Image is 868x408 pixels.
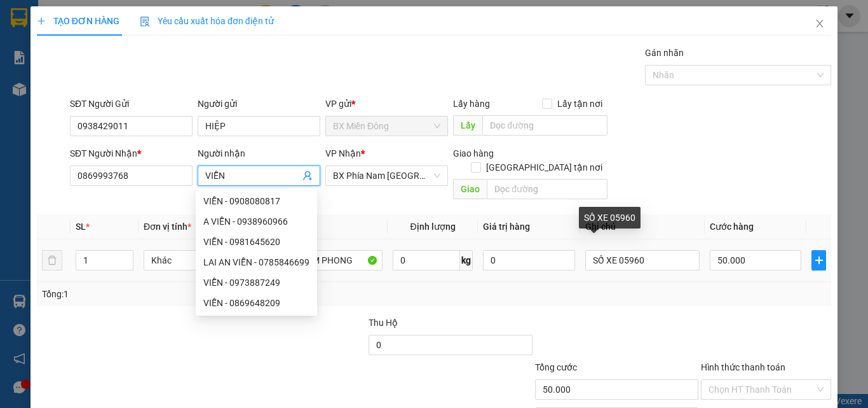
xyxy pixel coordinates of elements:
span: kg [460,250,473,271]
div: Tổng: 1 [42,287,336,301]
div: VIỄN - 0869648209 [196,293,317,313]
div: VIỄN - 0869648209 [203,296,309,310]
span: Yêu cầu xuất hóa đơn điện tử [140,16,274,26]
span: plus [37,17,46,25]
span: TẠO ĐƠN HÀNG [37,16,119,26]
div: VIỄN - 0981645620 [196,232,317,252]
button: plus [811,250,826,271]
span: Định lượng [410,222,455,232]
span: Giao [453,179,487,199]
div: SĐT Người Gửi [70,97,193,111]
div: LAI AN VIỄN - 0785846699 [196,252,317,272]
span: close [815,18,825,29]
div: VIỄN - 0908080817 [196,191,317,211]
span: SL [76,222,86,232]
span: environment [6,71,15,80]
span: VP Nhận [325,148,361,158]
div: A VIỄN - 0938960966 [196,211,317,232]
div: A VIỄN - 0938960966 [203,215,309,229]
div: VP gửi [325,97,448,111]
li: VP VP [GEOGRAPHIC_DATA] xe Limousine [88,54,169,96]
span: Lấy [453,115,482,136]
div: VIỄN - 0973887249 [196,272,317,293]
span: Lấy hàng [453,99,490,109]
span: Giá trị hàng [483,222,530,232]
div: VIỄN - 0973887249 [203,276,309,290]
div: Người nhận [198,146,320,160]
span: Thu Hộ [369,318,398,328]
div: LAI AN VIỄN - 0785846699 [203,255,309,269]
input: Dọc đường [487,179,607,199]
label: Hình thức thanh toán [701,362,785,372]
span: Tổng cước [535,362,577,372]
input: VD: Bàn, Ghế [268,250,383,271]
input: Ghi Chú [585,250,700,271]
span: user-add [302,171,313,181]
div: VIỄN - 0908080817 [203,194,309,208]
input: Dọc đường [482,115,607,136]
span: [GEOGRAPHIC_DATA] tận nơi [481,160,607,174]
span: BX Phía Nam Nha Trang [333,166,440,185]
button: delete [42,250,62,271]
li: Cúc Tùng [6,6,184,31]
label: Gán nhãn [645,48,684,58]
span: Đơn vị tính [144,222,191,232]
li: VP BX Miền Đông [6,54,88,68]
span: Cước hàng [710,222,754,232]
b: 339 Đinh Bộ Lĩnh, P26 [6,70,67,94]
span: Lấy tận nơi [552,97,607,111]
span: BX Miền Đông [333,116,440,136]
span: Khác [151,251,250,270]
button: Close [802,6,837,42]
input: 0 [483,250,574,271]
span: plus [812,255,825,265]
div: SĐT Người Nhận [70,146,193,160]
div: Người gửi [198,97,320,111]
span: Giao hàng [453,148,494,158]
div: VIỄN - 0981645620 [203,235,309,249]
img: icon [140,17,150,27]
th: Ghi chú [580,215,705,239]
